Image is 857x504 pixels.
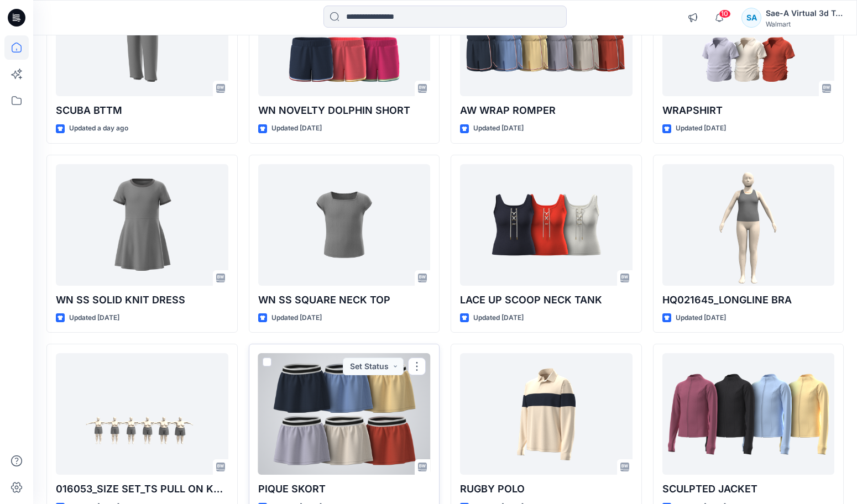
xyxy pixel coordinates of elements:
[258,103,431,118] p: WN NOVELTY DOLPHIN SHORT
[676,123,726,134] p: Updated [DATE]
[460,292,633,308] p: LACE UP SCOOP NECK TANK
[56,103,228,118] p: SCUBA BTTM
[56,353,228,475] a: 016053_SIZE SET_TS PULL ON KNIT SHORT
[460,103,633,118] p: AW WRAP ROMPER
[56,164,228,286] a: WN SS SOLID KNIT DRESS
[719,9,731,18] span: 10
[69,312,119,324] p: Updated [DATE]
[662,292,835,308] p: HQ021645_LONGLINE BRA
[766,7,843,20] div: Sae-A Virtual 3d Team
[741,8,761,28] div: SA
[460,164,633,286] a: LACE UP SCOOP NECK TANK
[766,20,843,28] div: Walmart
[56,292,228,308] p: WN SS SOLID KNIT DRESS
[662,481,835,497] p: SCULPTED JACKET
[473,123,524,134] p: Updated [DATE]
[271,123,322,134] p: Updated [DATE]
[662,103,835,118] p: WRAPSHIRT
[662,353,835,475] a: SCULPTED JACKET
[258,164,431,286] a: WN SS SQUARE NECK TOP
[473,312,524,324] p: Updated [DATE]
[676,312,726,324] p: Updated [DATE]
[271,312,322,324] p: Updated [DATE]
[69,123,128,134] p: Updated a day ago
[258,292,431,308] p: WN SS SQUARE NECK TOP
[460,353,633,475] a: RUGBY POLO
[258,481,431,497] p: PIQUE SKORT
[258,353,431,475] a: PIQUE SKORT
[662,164,835,286] a: HQ021645_LONGLINE BRA
[460,481,633,497] p: RUGBY POLO
[56,481,228,497] p: 016053_SIZE SET_TS PULL ON KNIT SHORT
